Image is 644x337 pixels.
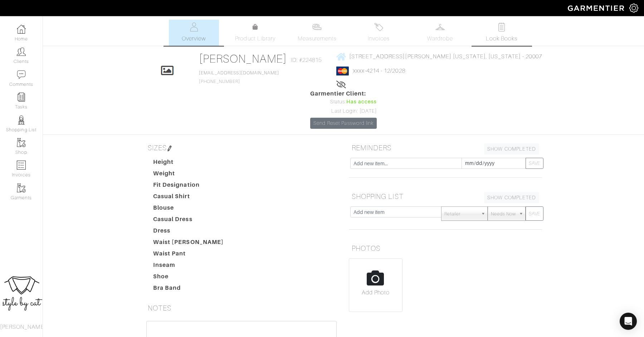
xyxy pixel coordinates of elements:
span: ID: #224815 [291,56,322,64]
img: todo-9ac3debb85659649dc8f770b8b6100bb5dab4b48dedcbae339e5042a72dfd3cc.svg [497,23,506,31]
img: orders-27d20c2124de7fd6de4e0e44c1d41de31381a507db9b33961299e4e07d508b8c.svg [374,23,383,31]
span: Wardrobe [427,34,453,43]
button: SAVE [526,206,543,221]
span: Has access [346,98,377,106]
img: mastercard-2c98a0d54659f76b027c6839bea21931c3e23d06ea5b2b5660056f2e14d2f154.png [336,67,349,75]
div: Last Login: [DATE] [310,107,377,115]
h5: SHOPPING LIST [349,189,542,204]
span: Measurements [298,34,337,43]
img: measurements-466bbee1fd09ba9460f595b01e5d73f9e2bff037440d3c8f018324cb6cdf7a4a.svg [312,23,321,31]
img: comment-icon-a0a6a9ef722e966f86d9cbdc48e553b5cf19dbc54f86b18d962a5391bc8f6eb6.png [17,70,26,79]
input: Add new item... [350,158,462,169]
dt: Bra Band [148,284,229,295]
div: Open Intercom Messenger [620,313,637,330]
a: Wardrobe [415,20,465,46]
img: clients-icon-6bae9207a08558b7cb47a8932f037763ab4055f8c8b6bfacd5dc20c3e0201464.png [17,47,26,56]
img: reminder-icon-8004d30b9f0a5d33ae49ab947aed9ed385cf756f9e5892f1edd6e32f2345188e.png [17,93,26,102]
img: garments-icon-b7da505a4dc4fd61783c78ac3ca0ef83fa9d6f193b1c9dc38574b1d14d53ca28.png [17,184,26,192]
span: Overview [182,34,206,43]
a: [STREET_ADDRESS][PERSON_NAME] [US_STATE], [US_STATE] - 20007 [336,52,542,61]
span: Look Books [486,34,518,43]
dt: Casual Shirt [148,192,229,204]
img: orders-icon-0abe47150d42831381b5fb84f609e132dff9fe21cb692f30cb5eec754e2cba89.png [17,161,26,170]
h5: NOTES [145,301,338,315]
img: basicinfo-40fd8af6dae0f16599ec9e87c0ef1c0a1fdea2edbe929e3d69a839185d80c458.svg [189,23,198,31]
a: [EMAIL_ADDRESS][DOMAIN_NAME] [199,70,279,75]
dt: Dress [148,226,229,238]
a: Invoices [353,20,404,46]
a: Product Library [230,23,280,43]
h5: SIZES [145,141,338,155]
dt: Waist [PERSON_NAME] [148,238,229,249]
a: SHOW COMPLETED [484,143,539,155]
img: gear-icon-white-bd11855cb880d31180b6d7d6211b90ccbf57a29d726f0c71d8c61bd08dd39cc2.png [629,4,638,13]
span: Invoices [368,34,390,43]
img: wardrobe-487a4870c1b7c33e795ec22d11cfc2ed9d08956e64fb3008fe2437562e282088.svg [436,23,445,31]
img: pen-cf24a1663064a2ec1b9c1bd2387e9de7a2fa800b781884d57f21acf72779bad2.png [167,146,172,151]
span: Needs Now [491,207,516,221]
span: Retailer [444,207,478,221]
img: garmentier-logo-header-white-b43fb05a5012e4ada735d5af1a66efaba907eab6374d6393d1fbf88cb4ef424d.png [564,2,629,14]
a: [PERSON_NAME] [199,52,287,65]
input: Add new item [350,206,441,218]
div: Status: [310,98,377,106]
img: stylists-icon-eb353228a002819b7ec25b43dbf5f0378dd9e0616d9560372ff212230b889e62.png [17,116,26,124]
h5: REMINDERS [349,141,542,155]
dt: Casual Dress [148,215,229,226]
span: [PHONE_NUMBER] [199,70,279,84]
span: [STREET_ADDRESS][PERSON_NAME] [US_STATE], [US_STATE] - 20007 [349,53,542,60]
button: SAVE [526,158,543,169]
dt: Weight [148,169,229,181]
img: dashboard-icon-dbcd8f5a0b271acd01030246c82b418ddd0df26cd7fceb0bd07c9910d44c42f6.png [17,25,26,34]
dt: Fit Designation [148,181,229,192]
dt: Shoe [148,272,229,284]
span: Product Library [235,34,275,43]
dt: Waist Pant [148,249,229,261]
a: xxxx-4214 - 12/2028 [353,68,405,74]
a: Overview [169,20,219,46]
span: Garmentier Client: [310,89,377,98]
a: Send Reset Password link [310,118,377,129]
dt: Height [148,158,229,169]
dt: Inseam [148,261,229,272]
a: Measurements [292,20,342,46]
a: Look Books [477,20,527,46]
a: SHOW COMPLETED [484,192,539,203]
img: garments-icon-b7da505a4dc4fd61783c78ac3ca0ef83fa9d6f193b1c9dc38574b1d14d53ca28.png [17,138,26,147]
dt: Blouse [148,204,229,215]
h5: PHOTOS [349,241,542,255]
